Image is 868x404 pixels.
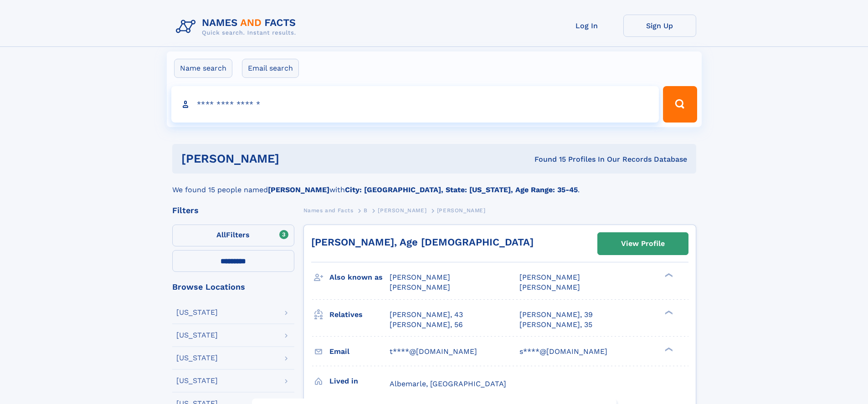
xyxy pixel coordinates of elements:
[172,283,294,291] div: Browse Locations
[176,377,218,384] div: [US_STATE]
[345,185,578,194] b: City: [GEOGRAPHIC_DATA], State: [US_STATE], Age Range: 35-45
[172,15,303,39] img: Logo Names and Facts
[172,174,696,195] div: We found 15 people named with .
[174,59,232,78] label: Name search
[390,283,450,291] span: [PERSON_NAME]
[390,379,506,388] span: Albemarle, [GEOGRAPHIC_DATA]
[378,205,426,216] a: [PERSON_NAME]
[329,307,390,322] h3: Relatives
[378,207,426,214] span: [PERSON_NAME]
[663,309,673,315] div: ❯
[621,233,665,254] div: View Profile
[663,346,673,352] div: ❯
[181,153,407,164] h1: [PERSON_NAME]
[390,320,463,330] a: [PERSON_NAME], 56
[407,154,687,164] div: Found 15 Profiles In Our Records Database
[364,205,368,216] a: B
[519,310,593,320] a: [PERSON_NAME], 39
[519,320,592,330] a: [PERSON_NAME], 35
[550,15,623,37] a: Log In
[623,15,696,37] a: Sign Up
[329,270,390,285] h3: Also known as
[176,332,218,339] div: [US_STATE]
[390,273,450,281] span: [PERSON_NAME]
[329,344,390,359] h3: Email
[390,310,463,320] a: [PERSON_NAME], 43
[171,86,659,123] input: search input
[519,283,580,291] span: [PERSON_NAME]
[437,207,486,214] span: [PERSON_NAME]
[329,373,390,389] h3: Lived in
[303,205,354,216] a: Names and Facts
[598,233,688,255] a: View Profile
[311,236,534,248] a: [PERSON_NAME], Age [DEMOGRAPHIC_DATA]
[176,309,218,316] div: [US_STATE]
[519,273,580,281] span: [PERSON_NAME]
[216,230,226,239] span: All
[663,272,673,278] div: ❯
[364,207,368,214] span: B
[663,86,697,123] button: Search Button
[242,59,299,78] label: Email search
[172,206,294,215] div: Filters
[176,354,218,362] div: [US_STATE]
[172,225,294,246] label: Filters
[268,185,329,194] b: [PERSON_NAME]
